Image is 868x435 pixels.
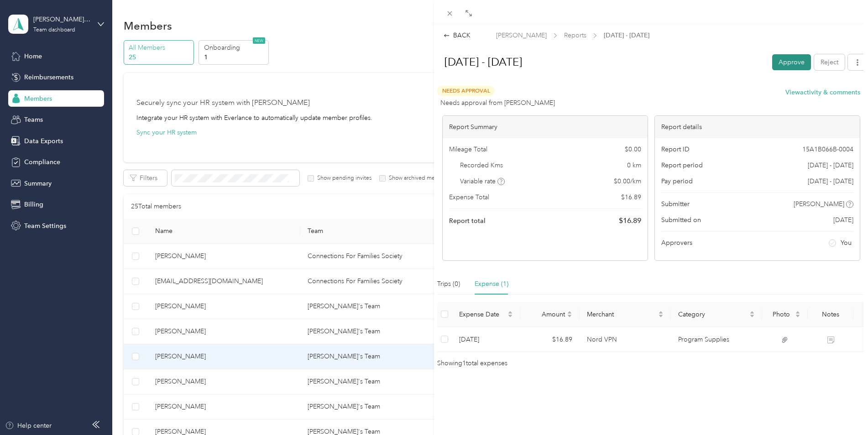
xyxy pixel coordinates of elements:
div: Expense (1) [475,279,508,289]
div: Trips (0) [437,279,460,289]
span: Recorded Kms [460,161,503,170]
span: caret-up [567,310,572,315]
span: caret-down [795,313,800,319]
span: [DATE] - [DATE] [808,176,853,186]
span: Mileage Total [449,145,487,154]
th: Category [671,302,762,327]
span: Expense Total [449,192,489,202]
span: Needs Approval [437,86,495,96]
iframe: Everlance-gr Chat Button Frame [817,384,868,435]
td: $16.89 [520,327,580,352]
td: Nord VPN [580,327,671,352]
span: Reports [564,31,586,40]
span: [PERSON_NAME] [794,199,844,209]
td: Program Supplies [671,327,762,352]
span: $ 0.00 / km [614,176,641,186]
div: Report Summary [443,116,648,138]
span: Report ID [661,145,690,154]
span: Report period [661,161,703,170]
th: Expense Date [452,302,520,327]
span: Amount [528,311,565,318]
span: Showing 1 total expenses [437,358,507,368]
th: Merchant [580,302,671,327]
span: $ 16.89 [619,215,641,226]
span: Submitted on [661,215,701,225]
button: Approve [772,54,811,70]
span: [PERSON_NAME] [496,31,547,40]
span: Merchant [587,311,656,318]
button: Reject [814,54,845,70]
span: You [841,238,852,248]
span: caret-up [507,310,513,315]
div: Report details [655,116,860,138]
span: caret-up [795,310,800,315]
span: Photo [769,311,793,318]
span: [DATE] - [DATE] [604,31,649,40]
span: caret-up [749,310,755,315]
span: caret-down [567,313,572,319]
h1: Sep 1 - 30, 2025 [435,51,766,73]
span: Category [678,311,748,318]
span: Report total [449,216,486,226]
td: 9-25-2025 [452,327,520,352]
span: 15A1B066B-0004 [802,145,853,154]
span: Approvers [661,238,692,248]
span: 0 km [627,161,641,170]
span: caret-down [658,313,664,319]
span: caret-up [658,310,664,315]
span: [DATE] [833,215,853,225]
span: Expense Date [459,311,506,318]
span: caret-down [507,313,513,319]
span: Variable rate [460,176,505,186]
div: BACK [444,31,471,40]
span: Submitter [661,199,690,209]
span: Pay period [661,176,693,186]
span: $ 16.89 [621,192,641,202]
th: Photo [762,302,808,327]
th: Amount [520,302,580,327]
span: Needs approval from [PERSON_NAME] [440,98,555,108]
button: Viewactivity & comments [785,88,860,97]
span: [DATE] - [DATE] [808,161,853,170]
th: Notes [808,302,853,327]
span: $ 0.00 [625,145,641,154]
span: caret-down [749,313,755,319]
